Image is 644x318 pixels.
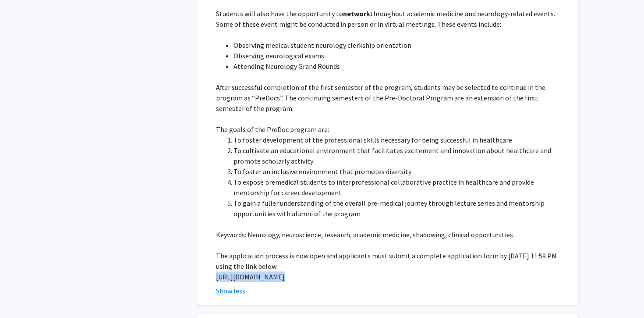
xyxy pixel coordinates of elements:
iframe: Chat [7,279,37,311]
p: Keywords: Neurology, neuroscience, research, academic medicine, shadowing, clinical opportunities [216,229,566,240]
li: To cultivate an educational environment that facilitates excitement and innovation about healthca... [234,145,566,166]
li: Observing neurological exams [234,50,566,61]
li: To gain a fuller understanding of the overall pre-medical journey through lecture series and ment... [234,198,566,219]
li: To expose premedical students to interprofessional collaborative practice in healthcare and provi... [234,177,566,198]
p: After successful completion of the first semester of the program, students may be selected to con... [216,82,566,114]
p: [URL][DOMAIN_NAME] [216,272,566,282]
button: Show less [216,286,245,296]
p: Students will also have the opportunity to throughout academic medicine and neurology-related eve... [216,8,566,29]
li: To foster an inclusive environment that promotes diversity [234,166,566,177]
li: To foster development of the professional skills necessary for being successful in healthcare [234,135,566,145]
strong: network [343,9,370,18]
p: The goals of the PreDoc program are: [216,124,566,135]
p: The application process is now open and applicants must submit a complete application form by [DA... [216,250,566,272]
li: Attending Neurology Grand Rounds [234,61,566,71]
li: Observing medical student neurology clerkship orientation [234,40,566,50]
